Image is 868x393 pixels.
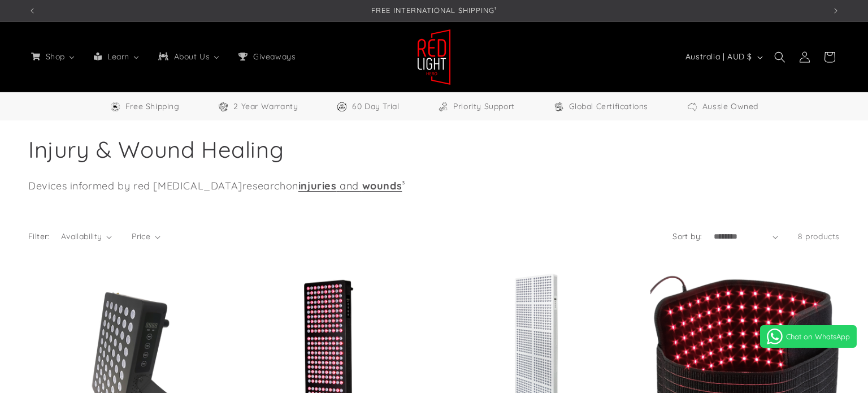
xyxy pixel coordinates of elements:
[417,29,451,85] img: Red Light Hero
[132,231,150,241] span: Price
[569,100,649,114] span: Global Certifications
[553,101,565,113] img: Certifications Icon
[767,45,792,70] summary: Search
[553,100,649,114] a: Global Certifications
[679,46,767,68] button: Australia | AUD $
[336,101,348,113] img: Trial Icon
[242,179,286,192] span: research
[28,178,569,193] p: Devices informed by red [MEDICAL_DATA] on ³
[687,100,758,114] a: Aussie Owned
[251,51,297,62] span: Giveaways
[702,100,758,114] span: Aussie Owned
[44,51,66,62] span: Shop
[28,231,50,243] h2: Filter:
[786,332,850,341] span: Chat on WhatsApp
[798,231,840,241] span: 8 products
[125,100,180,114] span: Free Shipping
[229,45,303,68] a: Giveaways
[672,231,702,241] label: Sort by:
[218,100,298,114] a: 2 Year Warranty
[437,101,449,113] img: Support Icon
[298,179,402,192] a: injuriesandwounds
[110,101,121,113] img: Free Shipping Icon
[336,100,399,114] a: 60 Day Trial
[84,45,149,68] a: Learn
[687,101,698,113] img: Aussie Owned Icon
[685,51,752,63] span: Australia | AUD $
[61,231,112,243] summary: Availability (0 selected)
[172,51,211,62] span: About Us
[21,45,84,68] a: Shop
[760,325,857,348] a: Chat on WhatsApp
[437,100,515,114] a: Priority Support
[28,135,840,164] h1: Injury & Wound Healing
[413,24,455,89] a: Red Light Hero
[362,179,402,192] strong: wounds
[352,100,399,114] span: 60 Day Trial
[61,231,102,241] span: Availability
[105,51,131,62] span: Learn
[218,101,229,113] img: Warranty Icon
[110,100,180,114] a: Free Worldwide Shipping
[453,100,515,114] span: Priority Support
[149,45,229,68] a: About Us
[132,231,160,243] summary: Price
[233,100,298,114] span: 2 Year Warranty
[371,6,497,15] span: FREE INTERNATIONAL SHIPPING¹
[298,179,337,192] strong: injuries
